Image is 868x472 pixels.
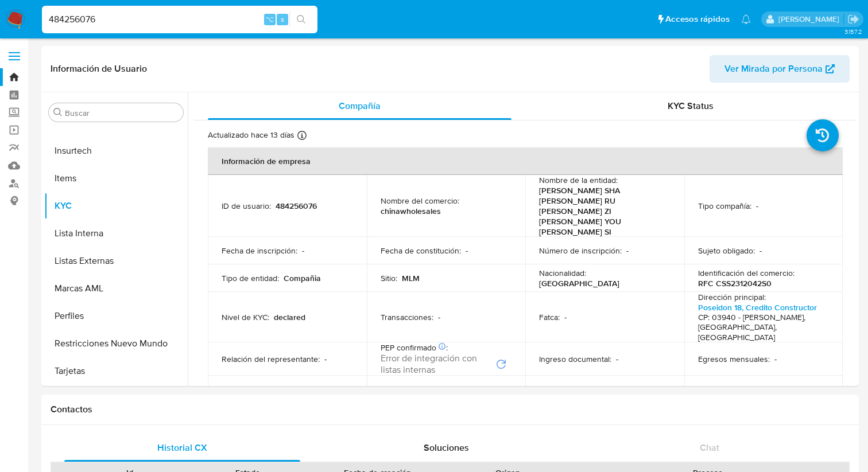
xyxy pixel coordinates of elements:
button: Restricciones Nuevo Mundo [44,330,188,357]
p: Ingresos mensuales : [698,384,772,395]
p: Tipo compañía : [698,201,751,211]
p: 484256076 [276,201,317,211]
p: Sujeto obligado : [698,245,755,256]
p: - [776,384,778,395]
p: - [324,354,327,364]
p: Nivel de KYC : [222,312,269,322]
a: Salir [847,13,859,25]
p: - [774,354,777,364]
p: Número de inscripción : [539,245,622,256]
button: search-icon [289,11,313,28]
button: Tarjetas [44,357,188,385]
span: Chat [700,441,719,454]
span: s [281,14,284,25]
p: Egresos mensuales : [698,354,770,364]
button: Items [44,165,188,192]
span: Accesos rápidos [665,13,730,25]
p: Cantidad de fondos : [222,384,293,395]
input: Buscar usuario o caso... [42,12,317,27]
a: Poseidon 18, Credito Constructor [698,302,817,313]
p: Fatca : [539,312,560,322]
button: Perfiles [44,302,188,330]
button: Insurtech [44,137,188,165]
button: KYC [44,192,188,220]
span: Soluciones [424,441,469,454]
p: - [759,245,762,256]
p: [GEOGRAPHIC_DATA] [539,278,619,288]
p: Fecha de constitución : [381,245,461,256]
p: - [297,384,300,395]
button: Ver Mirada por Persona [710,55,850,83]
p: Compañia [284,273,321,283]
p: - [564,312,567,322]
button: Buscar [53,108,63,117]
button: Listas Externas [44,247,188,275]
p: Nombre de la entidad : [539,175,618,185]
p: Fondos recurrentes : [381,384,454,395]
p: [PERSON_NAME] SHA [PERSON_NAME] RU [PERSON_NAME] ZI [PERSON_NAME] YOU [PERSON_NAME] SI [539,185,666,237]
a: Notificaciones [741,14,751,24]
p: Tipo de entidad : [222,273,279,283]
p: Dirección principal : [698,292,766,302]
p: Relación del representante : [222,354,320,364]
p: adriana.camarilloduran@mercadolibre.com.mx [778,14,843,25]
p: - [302,245,304,256]
button: Marcas AML [44,275,188,302]
p: MLM [402,273,420,283]
p: declared [274,312,305,322]
span: KYC Status [668,99,714,112]
h4: CP: 03940 - [PERSON_NAME], [GEOGRAPHIC_DATA], [GEOGRAPHIC_DATA] [698,313,825,343]
span: Historial CX [157,441,207,454]
p: Sitio : [381,273,397,283]
p: - [616,354,618,364]
p: Nombre del comercio : [381,196,459,206]
p: Soft descriptor : [539,384,593,395]
p: - [626,245,629,256]
p: RFC CSS2312042S0 [698,278,772,288]
span: Ver Mirada por Persona [724,55,823,83]
p: Fecha de inscripción : [222,245,297,256]
h1: Información de Usuario [51,63,147,75]
p: ID de usuario : [222,201,271,211]
h1: Contactos [51,404,850,415]
p: Nacionalidad : [539,268,586,278]
p: PEP confirmado : [381,342,448,353]
p: Identificación del comercio : [698,268,795,278]
button: Lista Interna [44,220,188,247]
p: - [756,201,758,211]
p: - [438,312,440,322]
p: - [458,384,460,395]
p: chinawholesales [381,206,441,216]
span: Compañía [339,99,381,112]
p: Ingreso documental : [539,354,611,364]
button: Reintentar [495,358,507,370]
p: - [466,245,468,256]
span: ⌥ [265,14,274,25]
input: Buscar [65,108,179,118]
p: - [598,384,600,395]
p: Transacciones : [381,312,433,322]
th: Información de empresa [208,147,843,175]
span: Error de integración con listas internas [381,353,494,376]
p: Actualizado hace 13 días [208,130,294,141]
